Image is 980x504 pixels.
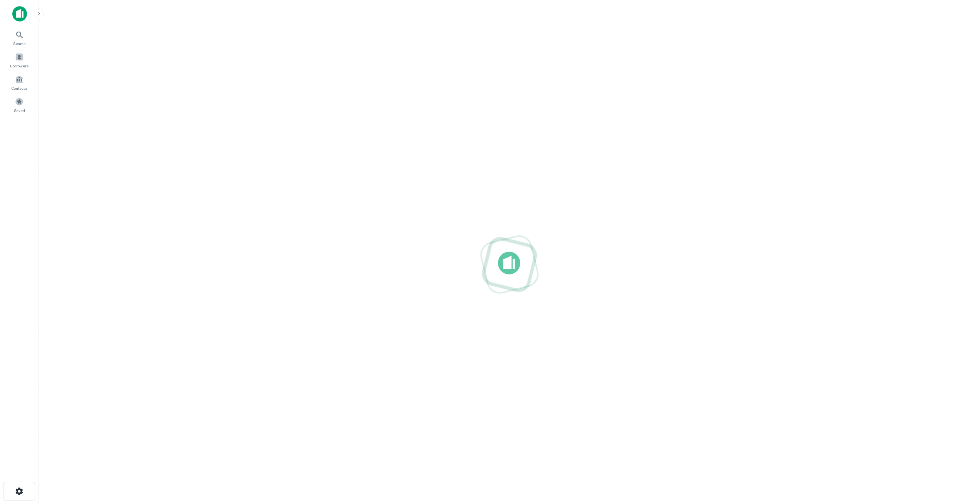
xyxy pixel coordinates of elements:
span: Borrowers [10,63,28,69]
a: Saved [2,94,36,115]
a: Borrowers [2,50,36,70]
img: capitalize-icon.png [12,6,27,22]
iframe: Chat Widget [941,442,980,479]
a: Contacts [2,72,36,93]
span: Search [13,40,26,47]
a: Search [2,27,36,48]
span: Contacts [12,85,27,91]
span: Saved [14,107,25,114]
